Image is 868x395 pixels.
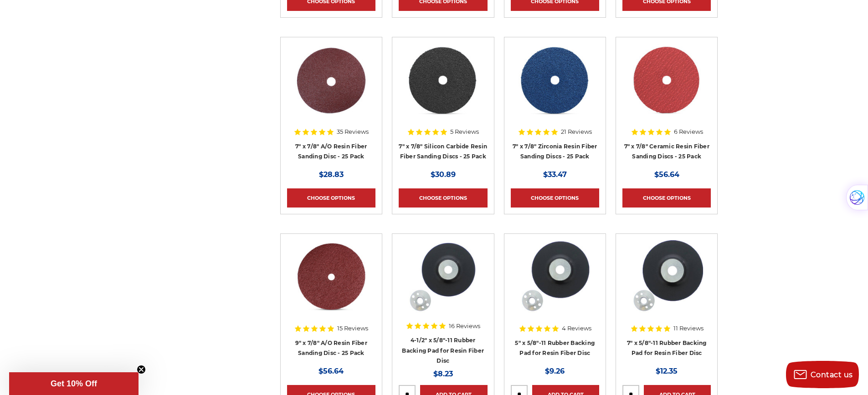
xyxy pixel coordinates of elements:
[622,188,711,208] a: Choose Options
[406,44,479,116] img: 7 Inch Silicon Carbide Resin Fiber Disc
[287,188,375,208] a: Choose Options
[337,129,369,135] span: 35 Reviews
[319,170,344,179] span: $28.83
[561,129,592,135] span: 21 Reviews
[399,143,487,160] a: 7" x 7/8" Silicon Carbide Resin Fiber Sanding Discs - 25 Pack
[519,44,591,116] img: 7 inch zirconia resin fiber disc
[295,44,368,116] img: 7 inch aluminum oxide resin fiber disc
[399,44,487,132] a: 7 Inch Silicon Carbide Resin Fiber Disc
[543,170,567,179] span: $33.47
[137,365,146,374] button: Close teaser
[545,367,565,375] span: $9.26
[402,337,484,364] a: 4-1/2" x 5/8"-11 Rubber Backing Pad for Resin Fiber Disc
[654,170,679,179] span: $56.64
[295,143,367,160] a: 7" x 7/8" A/O Resin Fiber Sanding Disc - 25 Pack
[674,129,703,135] span: 6 Reviews
[630,240,703,313] img: 7" Resin Fiber Rubber Backing Pad 5/8-11 nut
[511,188,599,208] a: Choose Options
[287,44,375,132] a: 7 inch aluminum oxide resin fiber disc
[811,370,853,379] span: Contact us
[287,240,375,329] a: 9" x 7/8" Aluminum Oxide Resin Fiber Disc
[656,367,678,375] span: $12.35
[624,143,709,160] a: 7" x 7/8" Ceramic Resin Fiber Sanding Discs - 25 Pack
[9,372,139,395] div: Get 10% OffClose teaser
[399,240,487,329] a: 4-1/2" Resin Fiber Disc Backing Pad Flexible Rubber
[431,170,456,179] span: $30.89
[622,44,711,132] a: 7 inch ceramic resin fiber disc
[786,361,859,388] button: Contact us
[562,325,591,331] span: 4 Reviews
[318,367,344,375] span: $56.64
[630,44,703,116] img: 7 inch ceramic resin fiber disc
[627,339,707,357] a: 7" x 5/8"-11 Rubber Backing Pad for Resin Fiber Disc
[519,240,591,313] img: 5 Inch Backing Pad for resin fiber disc with 5/8"-11 locking nut rubber
[450,129,479,135] span: 5 Reviews
[622,240,711,329] a: 7" Resin Fiber Rubber Backing Pad 5/8-11 nut
[295,240,368,313] img: 9" x 7/8" Aluminum Oxide Resin Fiber Disc
[433,370,453,378] span: $8.23
[515,339,595,357] a: 5" x 5/8"-11 Rubber Backing Pad for Resin Fiber Disc
[513,143,597,160] a: 7" x 7/8" Zirconia Resin Fiber Sanding Discs - 25 Pack
[449,323,480,329] span: 16 Reviews
[295,339,367,357] a: 9" x 7/8" A/O Resin Fiber Sanding Disc - 25 Pack
[511,44,599,132] a: 7 inch zirconia resin fiber disc
[406,240,479,313] img: 4-1/2" Resin Fiber Disc Backing Pad Flexible Rubber
[673,325,704,331] span: 11 Reviews
[511,240,599,329] a: 5 Inch Backing Pad for resin fiber disc with 5/8"-11 locking nut rubber
[399,188,487,208] a: Choose Options
[337,325,368,331] span: 15 Reviews
[51,379,97,388] span: Get 10% Off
